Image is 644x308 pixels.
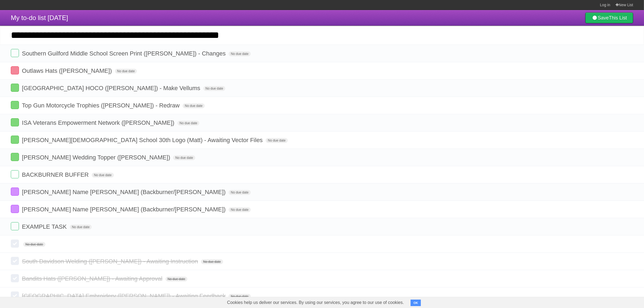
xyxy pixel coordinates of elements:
label: Done [11,205,19,213]
label: Done [11,84,19,92]
b: This List [609,15,627,21]
span: [PERSON_NAME] Wedding Topper ([PERSON_NAME]) [22,154,171,161]
label: Done [11,101,19,109]
label: Done [11,274,19,282]
span: No due date [70,225,92,230]
span: [PERSON_NAME] Name [PERSON_NAME] (Backburner/[PERSON_NAME]) [22,206,227,213]
span: Bandits Hats ([PERSON_NAME]) - Awaiting Approval [22,275,164,282]
label: Done [11,136,19,144]
span: [GEOGRAPHIC_DATA] HOCO ([PERSON_NAME]) - Make Vellums [22,85,202,91]
span: Cookies help us deliver our services. By using our services, you agree to our use of cookies. [222,297,409,308]
label: Done [11,291,19,300]
span: Outlaws Hats ([PERSON_NAME]) [22,67,113,74]
label: Done [11,240,19,248]
span: My to-do list [DATE] [11,14,68,21]
span: No due date [266,138,288,143]
span: BACKBURNER BUFFER [22,171,90,178]
label: Done [11,153,19,161]
span: No due date [177,121,199,126]
span: No due date [203,86,225,91]
span: No due date [229,294,250,299]
label: Done [11,49,19,57]
label: Done [11,118,19,126]
label: Done [11,170,19,178]
span: No due date [92,173,114,178]
span: [GEOGRAPHIC_DATA] Embroidery ([PERSON_NAME]) - Awaiting Feedback [22,293,227,299]
span: No due date [23,242,45,247]
label: Done [11,188,19,196]
span: No due date [173,155,195,160]
button: OK [411,300,421,306]
span: No due date [183,103,204,108]
span: ISA Veterans Empowerment Network ([PERSON_NAME]) [22,119,176,126]
span: No due date [229,190,250,195]
span: Southern Guilford Middle School Screen Print ([PERSON_NAME]) - Changes [22,50,227,57]
span: Top Gun Motorcycle Trophies ([PERSON_NAME]) - Redraw [22,102,181,109]
span: South Davidson Welding ([PERSON_NAME]) - Awaiting Instruction [22,258,199,265]
span: No due date [115,69,137,74]
span: No due date [201,259,223,264]
label: Done [11,66,19,74]
span: No due date [229,51,250,56]
label: Done [11,257,19,265]
span: No due date [166,277,187,281]
span: [PERSON_NAME] Name [PERSON_NAME] (Backburner/[PERSON_NAME]) [22,189,227,195]
label: Done [11,222,19,230]
span: [PERSON_NAME][DEMOGRAPHIC_DATA] School 30th Logo (Matt) - Awaiting Vector Files [22,137,264,143]
span: EXAMPLE TASK [22,223,68,230]
a: SaveThis List [585,12,633,23]
span: No due date [229,207,250,212]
